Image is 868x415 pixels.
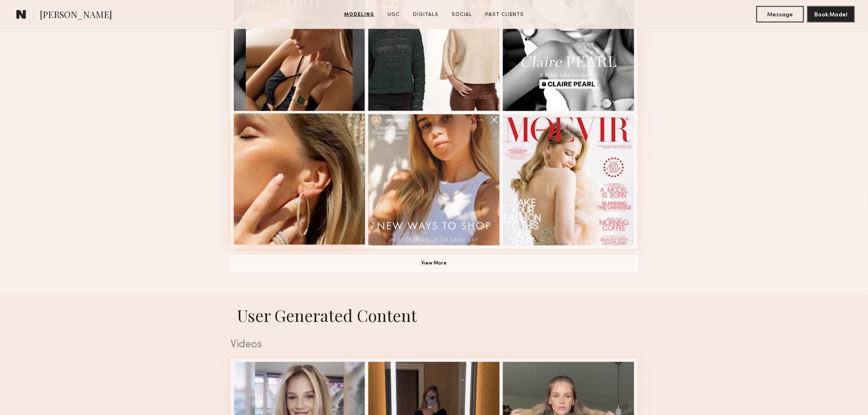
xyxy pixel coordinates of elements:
a: Modeling [341,11,378,18]
a: Digitals [410,11,442,18]
div: Videos [231,340,637,351]
button: Message [756,6,804,23]
span: [PERSON_NAME] [40,8,112,23]
button: Book Model [807,6,855,23]
h1: User Generated Content [224,305,644,326]
a: UGC [384,11,403,18]
a: Book Model [807,11,855,18]
button: View More [231,255,637,272]
a: Social [448,11,475,18]
a: Past Clients [482,11,527,18]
